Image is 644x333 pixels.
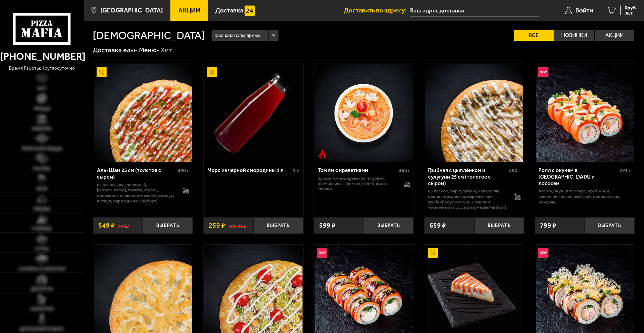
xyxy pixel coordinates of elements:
[575,7,593,14] span: Войти
[97,167,176,180] div: Аль-Шам 25 см (толстое с сыром)
[429,222,446,229] span: 659 ₽
[399,168,410,173] span: 360 г
[22,146,62,151] span: Римская пицца
[209,222,225,229] span: 259 ₽
[293,168,299,173] span: 1 л
[314,64,414,162] a: Острое блюдоТом ям с креветками
[554,30,594,41] label: Новинки
[161,46,172,54] div: Хит
[509,168,521,173] span: 590 г
[538,167,618,187] div: Ролл с окунем в [GEOGRAPHIC_DATA] и лососем
[18,266,65,271] span: Салаты и закуски
[585,217,635,234] button: Выбрать
[33,206,50,211] span: Обеды
[31,286,53,291] span: Десерты
[535,64,635,162] a: НовинкаРолл с окунем в темпуре и лососем
[36,186,48,191] span: WOK
[97,182,176,203] p: цыпленок, лук репчатый, [PERSON_NAME], томаты, огурец, моцарелла, сливочно-чесночный соус, кетчуп...
[37,86,47,91] span: Хит
[474,217,524,234] button: Выбрать
[228,222,246,229] s: 289.15 ₽
[97,67,107,77] img: Акционный
[254,217,304,234] button: Выбрать
[344,7,410,14] span: Доставить по адресу:
[215,29,260,42] span: Сначала популярные
[204,64,303,162] img: Морс из черной смородины 1 л
[319,222,336,229] span: 599 ₽
[318,175,397,192] p: бульон том ям, креветка тигровая, шампиньоны, [PERSON_NAME], кинза, сливки.
[178,7,200,14] span: Акции
[35,246,49,251] span: Супы
[425,64,524,162] img: Грибная с цыплёнком и сулугуни 25 см (толстое с сыром)
[595,30,634,41] label: Акции
[139,46,160,54] a: Меню-
[428,188,507,210] p: цыпленок, сыр сулугуни, моцарелла, вешенки жареные, жареный лук, грибной соус Жюльен, сливочно-че...
[428,248,438,258] img: Акционный
[625,11,637,15] span: 0 шт.
[118,222,129,229] s: 618 ₽
[540,222,556,229] span: 799 ₽
[315,64,413,162] img: Том ям с креветками
[364,217,414,234] button: Выбрать
[428,167,507,187] div: Грибная с цыплёнком и сулугуни 25 см (толстое с сыром)
[207,67,217,77] img: Акционный
[33,106,50,111] span: Пицца
[98,222,115,229] span: 549 ₽
[32,226,52,231] span: Горячее
[33,166,50,171] span: Роллы
[207,167,291,174] div: Морс из черной смородины 1 л
[215,7,243,14] span: Доставка
[620,168,631,173] span: 291 г
[538,248,548,258] img: Новинка
[94,64,192,162] img: Аль-Шам 25 см (толстое с сыром)
[536,64,634,162] img: Ролл с окунем в темпуре и лососем
[625,6,637,10] span: 0 руб.
[93,46,138,54] a: Доставка еды-
[143,217,193,234] button: Выбрать
[20,326,64,331] span: Дополнительно
[317,248,327,258] img: Новинка
[93,64,193,162] a: АкционныйАль-Шам 25 см (толстое с сыром)
[317,149,327,159] img: Острое блюдо
[424,64,524,162] a: Грибная с цыплёнком и сулугуни 25 см (толстое с сыром)
[32,126,52,131] span: Наборы
[93,30,205,41] h1: [DEMOGRAPHIC_DATA]
[178,168,189,173] span: 490 г
[538,67,548,77] img: Новинка
[538,188,631,204] p: лосось, окунь в темпуре, краб-крем, сливочно-чесночный соус, микрозелень, миндаль.
[410,4,539,17] input: Ваш адрес доставки
[204,64,303,162] a: АкционныйМорс из черной смородины 1 л
[100,7,163,14] span: [GEOGRAPHIC_DATA]
[514,30,554,41] label: Все
[245,6,255,16] img: 15daf4d41897b9f0e9f617042186c801.svg
[30,306,53,311] span: Напитки
[318,167,397,174] div: Том ям с креветками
